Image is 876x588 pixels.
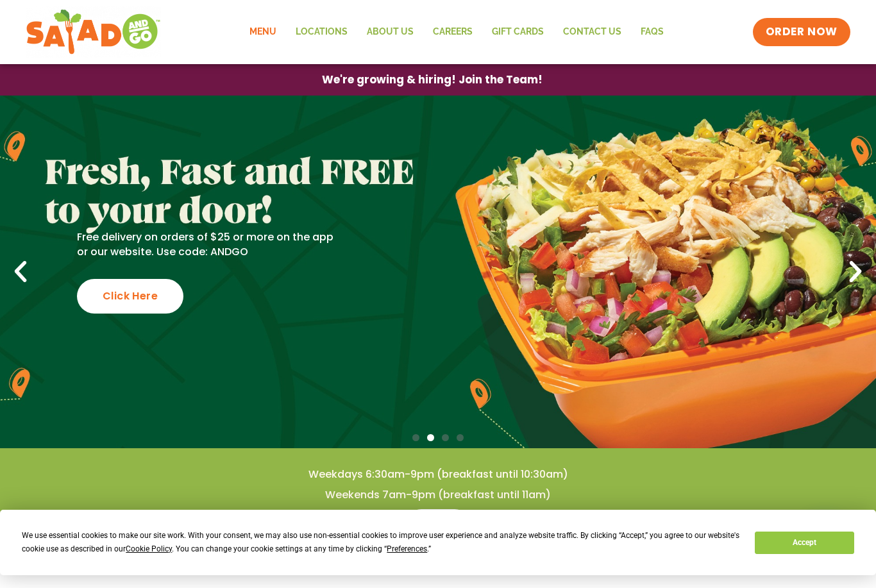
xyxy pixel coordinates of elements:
[753,18,850,46] a: ORDER NOW
[357,17,423,47] a: About Us
[766,24,838,40] span: ORDER NOW
[322,74,543,85] span: We're growing & hiring! Join the Team!
[26,488,850,502] h4: Weekends 7am-9pm (breakfast until 11am)
[423,17,482,47] a: Careers
[412,434,419,441] span: Go to slide 1
[6,258,35,286] div: Previous slide
[841,258,870,286] div: Next slide
[286,17,357,47] a: Locations
[482,17,553,47] a: GIFT CARDS
[26,6,161,58] img: new-SAG-logo-768×292
[755,532,854,554] button: Accept
[77,230,341,259] p: Free delivery on orders of $25 or more on the app or our website. Use code: ANDGO
[387,544,427,553] span: Preferences
[303,65,562,95] a: We're growing & hiring! Join the Team!
[442,434,449,441] span: Go to slide 3
[26,467,850,482] h4: Weekdays 6:30am-9pm (breakfast until 10:30am)
[406,509,469,540] a: Menu
[457,434,464,441] span: Go to slide 4
[553,17,631,47] a: Contact Us
[77,279,183,314] div: Click Here
[240,17,673,47] nav: Menu
[22,529,739,556] div: We use essential cookies to make our site work. With your consent, we may also use non-essential ...
[427,434,434,441] span: Go to slide 2
[631,17,673,47] a: FAQs
[126,544,172,553] span: Cookie Policy
[240,17,286,47] a: Menu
